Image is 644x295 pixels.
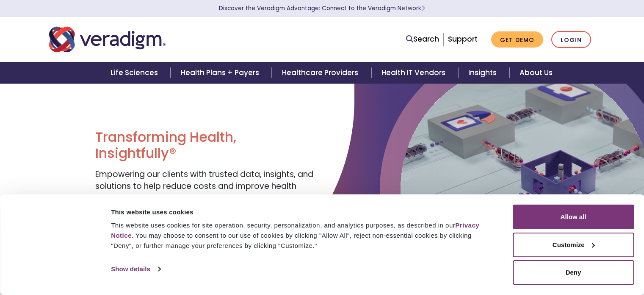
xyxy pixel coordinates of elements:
[95,169,313,204] span: Empowering our clients with trusted data, insights, and solutions to help reduce costs and improv...
[509,62,563,84] a: About Us
[272,62,371,84] a: Healthcare Providers
[406,34,439,45] a: Search
[513,260,634,285] button: Deny
[171,62,272,84] a: Health Plans + Payers
[513,205,634,229] button: Allow all
[219,4,425,12] a: Discover the Veradigm Advantage: Connect to the Veradigm NetworkLearn More
[371,62,458,84] a: Health IT Vendors
[100,62,171,84] a: Life Sciences
[458,62,509,84] a: Insights
[111,263,160,275] a: Show details
[111,207,494,217] div: This website uses cookies
[111,220,494,251] div: This website uses cookies for site operation, security, personalization, and analytics purposes, ...
[491,31,543,48] a: Get Demo
[448,34,478,44] a: Support
[551,31,591,48] a: Login
[49,25,166,53] img: Veradigm logo
[513,233,634,257] button: Customize
[95,129,315,162] h1: Transforming Health, Insightfully®
[421,4,425,12] span: Learn More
